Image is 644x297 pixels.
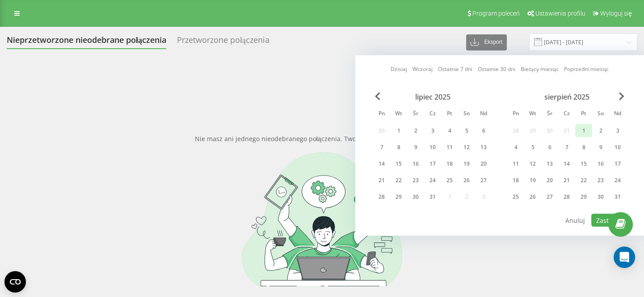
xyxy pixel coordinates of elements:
[461,142,472,153] div: 12
[524,190,541,204] div: wt 26 sie 2025
[444,142,455,153] div: 11
[595,142,606,153] div: 9
[510,191,522,203] div: 25
[376,191,387,203] div: 28
[427,175,438,186] div: 24
[424,157,441,171] div: czw 17 lip 2025
[458,124,475,138] div: sob 5 lip 2025
[612,158,623,170] div: 17
[543,108,556,121] abbr: środa
[4,271,26,293] button: Open CMP widget
[609,157,626,171] div: ndz 17 sie 2025
[373,141,390,154] div: pon 7 lip 2025
[578,142,589,153] div: 8
[393,158,404,170] div: 15
[390,141,407,154] div: wt 8 lip 2025
[409,108,422,121] abbr: środa
[461,175,472,186] div: 26
[461,125,472,137] div: 5
[595,125,606,137] div: 2
[595,158,606,170] div: 16
[424,190,441,204] div: czw 31 lip 2025
[375,108,388,121] abbr: poniedziałek
[376,158,387,170] div: 14
[507,190,524,204] div: pon 25 sie 2025
[510,175,522,186] div: 18
[591,214,626,227] button: Zastosuj
[475,157,492,171] div: ndz 20 lip 2025
[407,174,424,187] div: śr 23 lip 2025
[510,142,522,153] div: 4
[612,175,623,186] div: 24
[600,10,632,17] span: Wyloguj się
[410,158,421,170] div: 16
[527,142,539,153] div: 5
[509,108,522,121] abbr: poniedziałek
[390,174,407,187] div: wt 22 lip 2025
[611,108,624,121] abbr: niedziela
[612,142,623,153] div: 10
[373,157,390,171] div: pon 14 lip 2025
[393,142,404,153] div: 8
[544,142,556,153] div: 6
[575,174,592,187] div: pt 22 sie 2025
[410,175,421,186] div: 23
[609,174,626,187] div: ndz 24 sie 2025
[544,158,556,170] div: 13
[475,124,492,138] div: ndz 6 lip 2025
[438,65,472,73] a: Ostatnie 7 dni
[393,191,404,203] div: 29
[458,141,475,154] div: sob 12 lip 2025
[544,175,556,186] div: 20
[524,157,541,171] div: wt 12 sie 2025
[561,142,572,153] div: 7
[578,158,589,170] div: 15
[478,65,515,73] a: Ostatnie 30 dni
[392,108,405,121] abbr: wtorek
[424,141,441,154] div: czw 10 lip 2025
[560,214,590,227] button: Anuluj
[466,34,507,50] button: Eksport
[458,157,475,171] div: sob 19 lip 2025
[407,157,424,171] div: śr 16 lip 2025
[441,157,458,171] div: pt 18 lip 2025
[507,141,524,154] div: pon 4 sie 2025
[412,65,433,73] a: Wczoraj
[541,157,558,171] div: śr 13 sie 2025
[609,190,626,204] div: ndz 31 sie 2025
[407,141,424,154] div: śr 9 lip 2025
[614,247,635,268] div: Open Intercom Messenger
[478,142,489,153] div: 13
[441,174,458,187] div: pt 25 lip 2025
[594,108,607,121] abbr: sobota
[561,158,572,170] div: 14
[410,125,421,137] div: 2
[526,108,539,121] abbr: wtorek
[575,141,592,154] div: pt 8 sie 2025
[544,191,556,203] div: 27
[510,158,522,170] div: 11
[577,108,590,121] abbr: piątek
[477,108,490,121] abbr: niedziela
[373,174,390,187] div: pon 21 lip 2025
[410,142,421,153] div: 9
[527,175,539,186] div: 19
[458,174,475,187] div: sob 26 lip 2025
[373,190,390,204] div: pon 28 lip 2025
[558,141,575,154] div: czw 7 sie 2025
[558,174,575,187] div: czw 21 sie 2025
[558,157,575,171] div: czw 14 sie 2025
[619,92,624,100] span: Next Month
[592,124,609,138] div: sob 2 sie 2025
[564,65,609,73] a: Poprzedni miesiąc
[612,125,623,137] div: 3
[478,125,489,137] div: 6
[427,158,438,170] div: 17
[376,175,387,186] div: 21
[507,92,626,101] div: sierpień 2025
[609,141,626,154] div: ndz 10 sie 2025
[535,10,585,17] span: Ustawienia profilu
[424,124,441,138] div: czw 3 lip 2025
[475,174,492,187] div: ndz 27 lip 2025
[561,191,572,203] div: 28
